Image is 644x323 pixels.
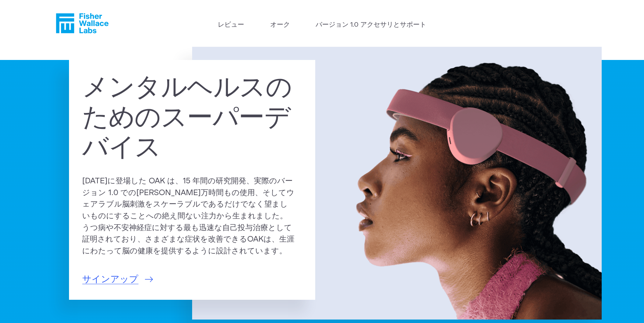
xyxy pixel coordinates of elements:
p: [DATE]に登場した OAK は、15 年間の研究開発、実際のバージョン 1.0 での[PERSON_NAME]万時間もの使用、そしてウェアラブル脳刺激をスケーラブルであるだけでなく望ましいも... [82,175,302,257]
span: サインアップ [82,273,138,286]
a: バージョン 1.0 アクセサリとサポート [316,20,426,30]
a: サインアップ [82,273,153,286]
a: オーク [270,20,290,30]
h1: メンタルヘルスのためのスーパーデバイス [82,73,302,163]
a: レビュー [218,20,244,30]
a: フィッシャー・ウォレス [56,13,109,33]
